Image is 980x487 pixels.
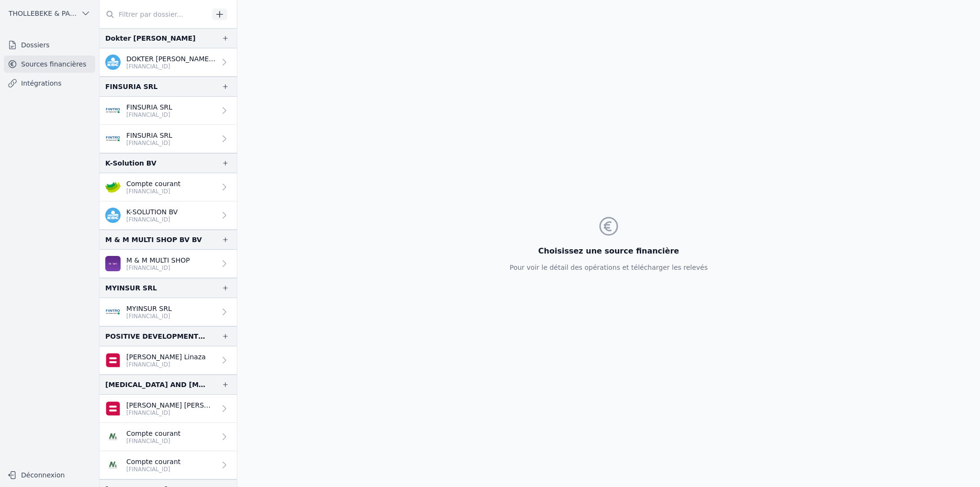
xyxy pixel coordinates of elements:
p: [FINANCIAL_ID] [126,312,172,320]
p: [PERSON_NAME] Linaza [126,352,206,362]
p: Compte courant [126,179,180,188]
a: Compte courant [FINANCIAL_ID] [100,423,237,451]
a: [PERSON_NAME] Linaza [FINANCIAL_ID] [100,346,237,375]
a: M & M MULTI SHOP [FINANCIAL_ID] [100,250,237,278]
p: MYINSUR SRL [126,304,172,313]
img: crelan.png [105,179,121,195]
div: [MEDICAL_DATA] AND [MEDICAL_DATA] BV [105,379,206,390]
p: FINSURIA SRL [126,102,172,112]
img: NAGELMACKERS_BNAGBEBBXXX.png [105,457,121,473]
a: [PERSON_NAME] [PERSON_NAME] [FINANCIAL_ID] [100,395,237,423]
p: [FINANCIAL_ID] [126,409,216,417]
img: belfius-1.png [105,353,121,368]
img: BEOBANK_CTBKBEBX.png [105,256,121,271]
a: Sources financières [4,55,95,73]
p: Compte courant [126,429,180,438]
p: Compte courant [126,457,180,466]
div: FINSURIA SRL [105,81,157,92]
p: [FINANCIAL_ID] [126,437,180,445]
a: Dossiers [4,36,95,54]
a: Intégrations [4,75,95,92]
div: Dokter [PERSON_NAME] [105,33,196,44]
p: M & M MULTI SHOP [126,255,190,265]
p: [FINANCIAL_ID] [126,264,190,272]
p: [FINANCIAL_ID] [126,465,180,473]
a: DOKTER [PERSON_NAME] BV [FINANCIAL_ID] [100,48,237,77]
input: Filtrer par dossier... [100,6,209,23]
span: THOLLEBEKE & PARTNERS bvbvba BVBA [9,9,77,18]
p: [FINANCIAL_ID] [126,111,172,119]
div: K-Solution BV [105,157,156,169]
a: FINSURIA SRL [FINANCIAL_ID] [100,97,237,125]
img: kbc.png [105,208,121,223]
img: belfius-1.png [105,401,121,416]
p: K-SOLUTION BV [126,207,178,217]
p: [FINANCIAL_ID] [126,361,206,368]
p: FINSURIA SRL [126,131,172,140]
p: [FINANCIAL_ID] [126,216,178,223]
div: MYINSUR SRL [105,282,157,294]
img: FINTRO_BE_BUSINESS_GEBABEBB.png [105,304,121,320]
a: K-SOLUTION BV [FINANCIAL_ID] [100,201,237,230]
a: Compte courant [FINANCIAL_ID] [100,173,237,201]
img: FINTRO_BE_BUSINESS_GEBABEBB.png [105,103,121,118]
img: FINTRO_BE_BUSINESS_GEBABEBB.png [105,131,121,146]
p: [FINANCIAL_ID] [126,63,216,70]
img: kbc.png [105,55,121,70]
p: DOKTER [PERSON_NAME] BV [126,54,216,64]
p: Pour voir le détail des opérations et télécharger les relevés [510,263,708,272]
button: THOLLEBEKE & PARTNERS bvbvba BVBA [4,6,95,21]
div: M & M MULTI SHOP BV BV [105,234,202,245]
p: [FINANCIAL_ID] [126,188,180,195]
button: Déconnexion [4,467,95,483]
h3: Choisissez une source financière [510,245,708,257]
div: POSITIVE DEVELOPMENT BVBA [105,331,206,342]
a: MYINSUR SRL [FINANCIAL_ID] [100,298,237,326]
a: Compte courant [FINANCIAL_ID] [100,451,237,479]
p: [FINANCIAL_ID] [126,139,172,147]
img: NAGELMACKERS_BNAGBEBBXXX.png [105,429,121,444]
p: [PERSON_NAME] [PERSON_NAME] [126,400,216,410]
a: FINSURIA SRL [FINANCIAL_ID] [100,125,237,153]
